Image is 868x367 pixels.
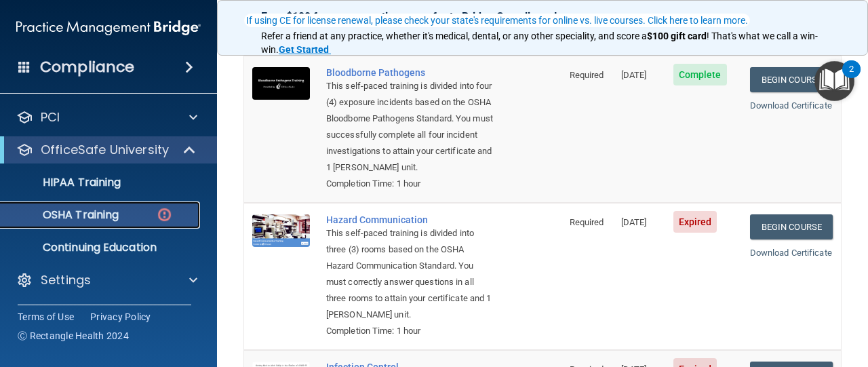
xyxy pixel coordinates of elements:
a: Download Certificate [750,248,832,258]
span: Refer a friend at any practice, whether it's medical, dental, or any other speciality, and score a [261,31,647,41]
div: This self-paced training is divided into four (4) exposure incidents based on the OSHA Bloodborne... [326,78,494,176]
span: Required [570,70,604,80]
a: Get Started [279,44,331,55]
strong: $100 gift card [647,31,707,41]
button: If using CE for license renewal, please check your state's requirements for online vs. live cours... [244,14,750,27]
div: Completion Time: 1 hour [326,176,494,192]
p: Earn $100 for every practice you refer to Bridge Compliance! [261,10,824,23]
a: PCI [16,109,197,125]
a: Terms of Use [18,310,74,324]
span: [DATE] [621,217,647,227]
strong: Get Started [279,44,329,55]
span: Expired [673,211,717,233]
img: danger-circle.6113f641.png [156,206,173,223]
a: Bloodborne Pathogens [326,67,494,78]
span: Required [570,217,604,227]
div: Completion Time: 1 hour [326,323,494,339]
p: Settings [41,272,91,288]
a: Privacy Policy [90,310,151,324]
img: PMB logo [16,14,201,41]
button: Open Resource Center, 2 new notifications [814,61,854,101]
a: OfficeSafe University [16,142,197,158]
a: Download Certificate [750,100,832,111]
p: OSHA Training [9,208,119,222]
span: [DATE] [621,70,647,80]
div: This self-paced training is divided into three (3) rooms based on the OSHA Hazard Communication S... [326,225,494,323]
p: PCI [41,109,60,125]
a: Hazard Communication [326,214,494,225]
div: If using CE for license renewal, please check your state's requirements for online vs. live cours... [246,16,748,25]
span: ! That's what we call a win-win. [261,31,818,55]
h4: Compliance [40,58,134,77]
p: HIPAA Training [9,176,121,189]
p: Continuing Education [9,241,194,254]
a: Begin Course [750,214,833,239]
span: Complete [673,64,727,85]
a: Begin Course [750,67,833,92]
p: OfficeSafe University [41,142,169,158]
span: Ⓒ Rectangle Health 2024 [18,329,129,343]
a: Settings [16,272,197,288]
div: 2 [849,69,854,87]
